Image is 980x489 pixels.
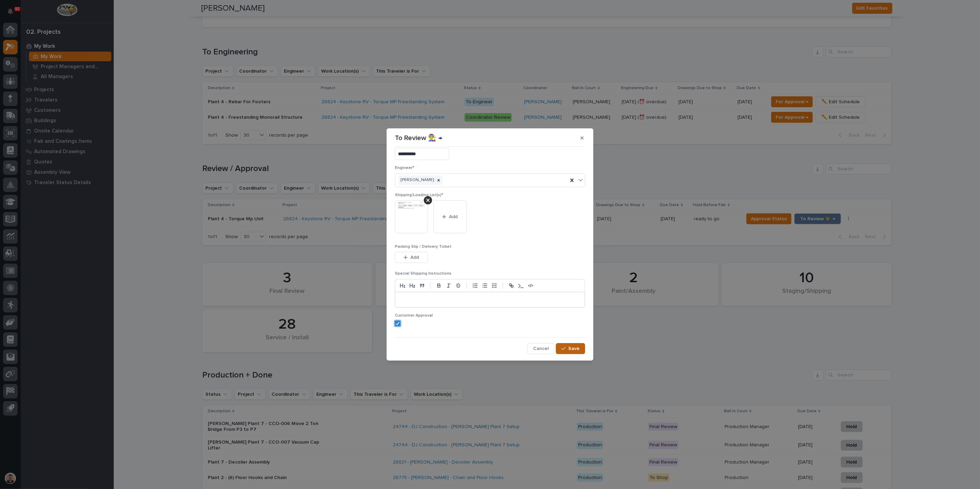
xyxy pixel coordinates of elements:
[395,166,414,170] span: Engineer
[411,254,419,261] span: Add
[395,252,428,263] button: Add
[568,346,580,352] span: Save
[395,272,451,276] span: Special Shipping Instructions
[395,193,443,197] span: Shipping/Loading List(s)
[556,343,585,354] button: Save
[433,200,467,233] button: Add
[395,245,451,249] span: Packing Slip / Delivery Ticket
[395,134,442,142] p: To Review 👨‍🏭 →
[395,313,433,318] span: Customer Approval
[533,346,549,352] span: Cancel
[399,176,435,185] div: [PERSON_NAME]
[449,214,458,220] span: Add
[527,343,554,354] button: Cancel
